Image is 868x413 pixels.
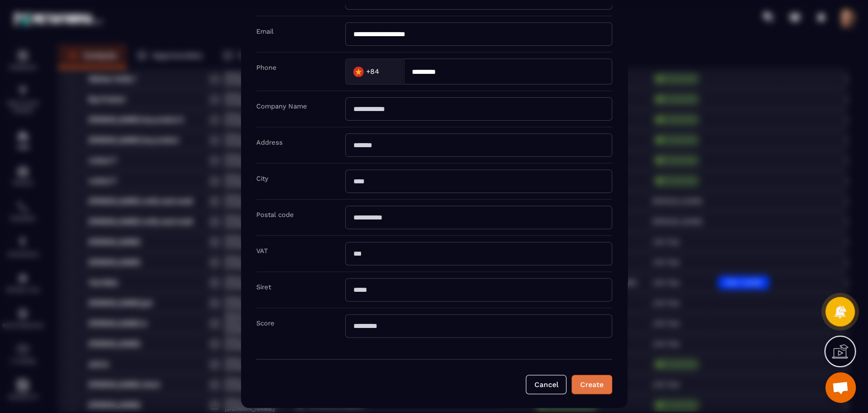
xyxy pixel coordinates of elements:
label: City [256,175,268,182]
button: Cancel [526,375,566,394]
label: Score [256,319,275,327]
label: Phone [256,64,277,71]
div: Search for option [345,59,404,85]
label: Address [256,139,283,146]
label: Siret [256,283,271,291]
label: Email [256,27,274,35]
span: +84 [366,66,379,76]
input: Search for option [381,64,393,79]
div: Mở cuộc trò chuyện [825,372,856,403]
img: Country Flag [348,61,368,81]
label: Company Name [256,102,307,110]
label: VAT [256,247,268,255]
label: Postal code [256,211,294,218]
button: Create [572,375,612,394]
